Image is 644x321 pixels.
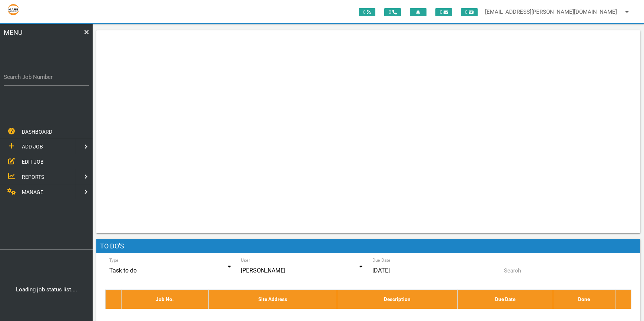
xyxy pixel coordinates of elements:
[22,144,43,150] span: ADD JOB
[22,189,43,195] span: MANAGE
[359,8,375,16] span: 0
[22,174,44,180] span: REPORTS
[122,290,209,309] th: Job No.
[4,27,23,65] span: MENU
[384,8,401,16] span: 0
[2,285,90,294] center: Loading job status list....
[4,73,89,81] label: Search Job Number
[504,267,521,275] label: Search
[208,290,337,309] th: Site Address
[22,128,52,134] span: DASHBOARD
[372,257,391,264] label: Due Date
[435,8,452,16] span: 0
[553,290,615,309] th: Done
[337,290,457,309] th: Description
[109,257,119,264] label: Type
[7,4,19,16] img: s3file
[96,239,640,254] h1: To Do's
[457,290,553,309] th: Due Date
[461,8,478,16] span: 0
[241,257,250,264] label: User
[22,159,44,165] span: EDIT JOB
